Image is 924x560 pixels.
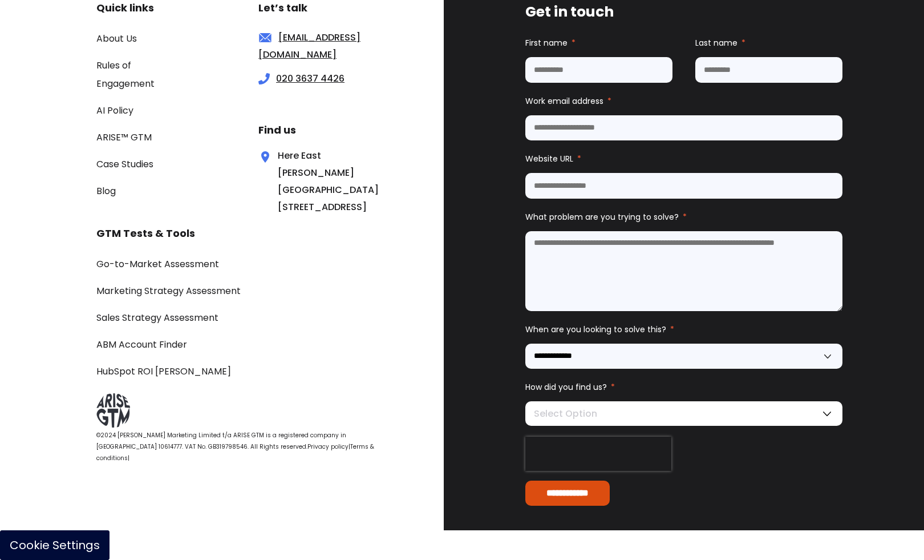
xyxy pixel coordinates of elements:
a: [EMAIL_ADDRESS][DOMAIN_NAME] [258,31,360,61]
h3: GTM Tests & Tools [96,225,390,242]
a: Sales Strategy Assessment [96,311,218,324]
div: Select Option [525,401,842,426]
div: | [96,430,390,464]
img: ARISE GTM logo grey [96,393,130,428]
a: Case Studies [96,158,153,171]
a: ABM Account Finder [96,338,187,351]
span: When are you looking to solve this? [525,324,666,335]
h3: Get in touch [525,1,842,23]
a: AI Policy [96,104,133,117]
a: About Us [96,32,137,45]
div: Navigation Menu [96,29,190,200]
span: | [348,442,350,451]
div: Here East [PERSON_NAME] [GEOGRAPHIC_DATA][STREET_ADDRESS] [258,147,351,216]
a: Marketing Strategy Assessment [96,284,241,297]
a: ARISE™ GTM [96,131,152,144]
a: Blog [96,184,116,198]
span: Work email address [525,95,603,107]
a: 020 3637 4426 [276,72,345,85]
span: First name [525,37,568,49]
span: ©2024 [PERSON_NAME] Marketing Limited t/a ARISE GTM is a registered company in [GEOGRAPHIC_DATA] ... [96,431,346,451]
span: Website URL [525,153,573,164]
span: How did you find us? [525,381,607,393]
a: Go-to-Market Assessment [96,257,219,271]
span: Last name [695,37,737,49]
a: Privacy policy [307,442,348,451]
span: What problem are you trying to solve? [525,211,679,223]
iframe: reCAPTCHA [525,437,671,471]
div: Navigation Menu [96,255,390,380]
h3: Find us [258,122,390,139]
a: HubSpot ROI [PERSON_NAME] [96,365,231,378]
a: Rules of Engagement [96,59,155,90]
